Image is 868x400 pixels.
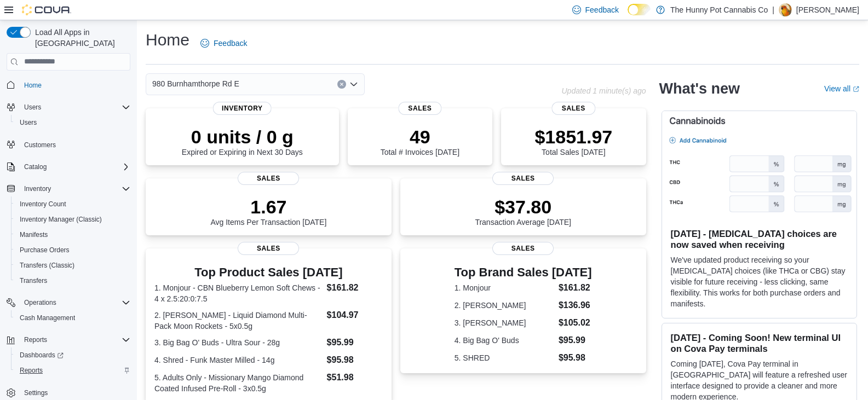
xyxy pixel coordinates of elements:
[20,386,130,399] span: Settings
[20,101,45,114] button: Users
[671,254,848,309] p: We've updated product receiving so your [MEDICAL_DATA] choices (like THCa or CBG) stay visible fo...
[559,334,592,347] dd: $95.99
[24,81,42,90] span: Home
[475,196,571,218] p: $37.80
[559,299,592,312] dd: $136.96
[559,316,592,329] dd: $105.02
[20,215,102,224] span: Inventory Manager (Classic)
[492,242,554,255] span: Sales
[628,4,651,15] input: Dark Mode
[327,309,383,322] dd: $104.97
[152,77,239,90] span: 980 Burnhamthorpe Rd E
[20,101,130,114] span: Users
[15,198,71,211] a: Inventory Count
[20,351,64,360] span: Dashboards
[20,333,130,346] span: Reports
[15,311,79,324] a: Cash Management
[2,77,135,93] button: Home
[561,86,646,95] p: Updated 1 minute(s) ago
[20,182,130,195] span: Inventory
[22,4,71,15] img: Cova
[11,115,135,130] button: Users
[455,317,554,328] dt: 3. [PERSON_NAME]
[824,84,859,93] a: View allExternal link
[337,80,346,89] button: Clear input
[154,337,323,348] dt: 3. Big Bag O' Buds - Ultra Sour - 28g
[2,181,135,196] button: Inventory
[455,335,554,346] dt: 4. Big Bag O' Buds
[146,29,189,51] h1: Home
[11,273,135,288] button: Transfers
[24,298,56,307] span: Operations
[20,333,51,346] button: Reports
[853,86,859,92] svg: External link
[585,4,619,15] span: Feedback
[15,349,130,362] span: Dashboards
[455,352,554,363] dt: 5. SHRED
[20,296,130,309] span: Operations
[670,3,768,16] p: The Hunny Pot Cannabis Co
[15,213,106,226] a: Inventory Manager (Classic)
[238,172,299,185] span: Sales
[552,102,595,115] span: Sales
[24,163,47,171] span: Catalog
[154,266,383,279] h3: Top Product Sales [DATE]
[20,296,61,309] button: Operations
[24,141,56,149] span: Customers
[20,79,46,92] a: Home
[15,198,130,211] span: Inventory Count
[24,184,51,193] span: Inventory
[24,103,41,112] span: Users
[11,363,135,378] button: Reports
[15,274,51,287] a: Transfers
[20,78,130,92] span: Home
[349,80,358,89] button: Open list of options
[154,310,323,332] dt: 2. [PERSON_NAME] - Liquid Diamond Multi-Pack Moon Rockets - 5x0.5g
[11,227,135,242] button: Manifests
[559,281,592,294] dd: $161.82
[182,126,303,148] p: 0 units / 0 g
[20,138,130,152] span: Customers
[15,364,47,377] a: Reports
[20,366,43,375] span: Reports
[534,126,612,156] div: Total Sales [DATE]
[210,196,326,218] p: 1.67
[2,100,135,115] button: Users
[15,349,68,362] a: Dashboards
[11,310,135,326] button: Cash Management
[20,182,55,195] button: Inventory
[20,246,70,254] span: Purchase Orders
[327,336,383,349] dd: $95.99
[11,212,135,227] button: Inventory Manager (Classic)
[2,332,135,347] button: Reports
[24,335,47,344] span: Reports
[455,282,554,293] dt: 1. Monjour
[559,351,592,364] dd: $95.98
[20,160,51,173] button: Catalog
[15,116,41,129] a: Users
[671,332,848,354] h3: [DATE] - Coming Soon! New terminal UI on Cova Pay terminals
[327,281,383,294] dd: $161.82
[15,228,52,241] a: Manifests
[671,228,848,250] h3: [DATE] - [MEDICAL_DATA] choices are now saved when receiving
[15,311,130,324] span: Cash Management
[381,126,459,148] p: 49
[11,347,135,363] a: Dashboards
[15,274,130,287] span: Transfers
[779,3,792,16] div: Andy Ramgobin
[455,266,592,279] h3: Top Brand Sales [DATE]
[2,159,135,175] button: Catalog
[15,116,130,129] span: Users
[182,126,303,156] div: Expired or Expiring in Next 30 Days
[20,200,66,208] span: Inventory Count
[15,244,74,257] a: Purchase Orders
[11,196,135,212] button: Inventory Count
[659,80,740,97] h2: What's new
[15,244,130,257] span: Purchase Orders
[15,228,130,241] span: Manifests
[154,355,323,366] dt: 4. Shred - Funk Master Milled - 14g
[20,261,74,270] span: Transfers (Classic)
[475,196,571,227] div: Transaction Average [DATE]
[796,3,859,16] p: [PERSON_NAME]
